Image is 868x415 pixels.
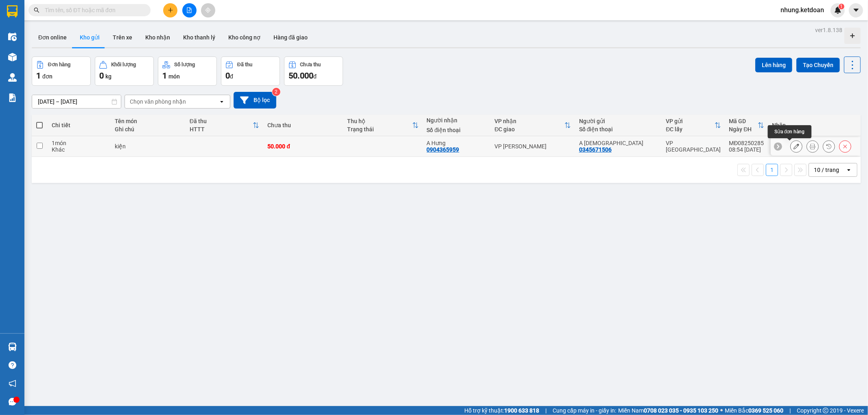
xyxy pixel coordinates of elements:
th: Toggle SortBy [491,115,575,136]
button: Lên hàng [755,58,792,72]
button: Tạo Chuyến [796,58,840,72]
span: | [545,406,547,415]
button: Trên xe [106,28,139,47]
div: Nhãn [772,122,856,128]
div: kiện [115,143,181,150]
th: Toggle SortBy [662,115,725,136]
div: ver 1.8.138 [815,26,842,35]
div: VP [GEOGRAPHIC_DATA] [666,140,721,153]
div: Khác [52,146,107,153]
span: VP nhận: [91,53,153,70]
span: notification [9,380,16,387]
th: Toggle SortBy [725,115,768,136]
button: Số lượng1món [158,56,217,86]
span: 1 [162,71,167,80]
span: 1 [36,71,41,80]
span: Hỗ trợ kỹ thuật: [464,406,539,415]
span: Cung cấp máy in - giấy in: [553,406,616,415]
span: caret-down [853,7,860,14]
span: món [168,73,180,80]
sup: 1 [839,4,844,9]
div: Chưa thu [300,62,321,67]
div: A Hưng [427,140,487,146]
div: Sửa đơn hàng [768,125,811,138]
div: Mã GD [729,118,758,124]
button: Kho công nợ [222,28,267,47]
div: Sửa đơn hàng [790,140,802,152]
div: Khối lượng [111,62,136,67]
strong: 1900 633 818 [504,407,539,414]
span: 0967221221 [57,24,85,30]
span: search [34,7,39,13]
th: Toggle SortBy [343,115,423,136]
div: 1 món [52,140,107,146]
img: warehouse-icon [8,33,17,41]
img: icon-new-feature [834,7,842,14]
button: Hàng đã giao [267,28,314,47]
span: plus [168,7,173,13]
button: 1 [766,164,778,176]
svg: open [219,98,225,105]
div: VP [PERSON_NAME] [495,143,571,150]
div: Đơn hàng [48,62,70,67]
span: đ [313,73,317,80]
button: file-add [182,3,197,17]
span: nhung.ketdoan [774,5,831,15]
span: file-add [186,7,192,13]
div: ĐC giao [495,126,564,133]
div: 0345671506 [579,146,612,153]
img: logo [4,12,32,41]
div: A Nhâm [579,140,658,146]
div: Chưa thu [267,122,339,128]
button: Đơn hàng1đơn [32,56,91,86]
span: 1 [840,4,843,9]
div: Thu hộ [347,118,412,124]
img: logo-vxr [7,5,17,17]
button: caret-down [849,3,863,17]
span: | [789,406,791,415]
span: 14F-00145 (0915289456) [43,32,99,38]
sup: 2 [272,88,280,96]
div: Ngày ĐH [729,126,758,133]
button: Kho nhận [139,28,177,47]
input: Tìm tên, số ĐT hoặc mã đơn [45,6,141,15]
img: solution-icon [8,93,17,102]
span: message [9,398,16,406]
div: Tạo kho hàng mới [844,28,861,44]
div: Ghi chú [115,126,181,133]
img: warehouse-icon [8,343,17,351]
span: aim [205,7,211,13]
span: question-circle [9,361,16,369]
span: Kết Đoàn [50,4,92,15]
div: MĐ08250285 [729,140,764,146]
span: MĐ08250285 [110,12,153,21]
div: Số lượng [174,62,195,67]
span: Miền Nam [618,406,718,415]
div: Người gửi [579,118,658,124]
span: ⚪️ [720,409,723,412]
button: Đã thu0đ [221,56,280,86]
div: 10 / trang [814,166,839,174]
div: Số điện thoại [579,126,658,133]
div: ĐC lấy [666,126,715,133]
div: Số điện thoại [427,127,487,133]
th: Toggle SortBy [186,115,264,136]
svg: open [846,167,852,173]
div: VP nhận [495,118,564,124]
div: Người nhận [427,117,487,124]
img: warehouse-icon [8,73,17,82]
div: 50.000 đ [267,143,339,150]
button: Khối lượng0kg [95,56,154,86]
input: Select a date range. [32,95,121,108]
div: 08:54 [DATE] [729,146,764,153]
span: kg [105,73,112,80]
img: warehouse-icon [8,53,17,61]
span: đ [230,73,233,80]
span: 50.000 [289,71,313,80]
span: đơn [42,73,52,80]
span: đối diện [STREET_ADDRESS] [34,17,108,23]
div: HTTT [190,126,253,133]
div: Trạng thái [347,126,412,133]
div: Đã thu [190,118,253,124]
strong: PHIẾU GỬI HÀNG [38,40,104,48]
